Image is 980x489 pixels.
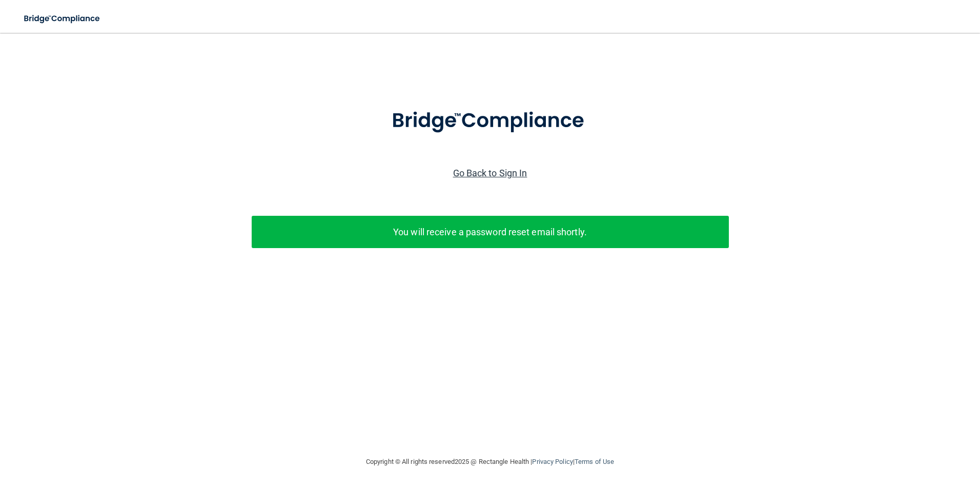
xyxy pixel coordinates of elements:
[15,8,110,29] img: bridge_compliance_login_screen.278c3ca4.svg
[453,168,527,178] a: Go Back to Sign In
[259,223,721,240] p: You will receive a password reset email shortly.
[575,458,614,465] a: Terms of Use
[371,94,609,148] img: bridge_compliance_login_screen.278c3ca4.svg
[532,458,573,465] a: Privacy Policy
[303,445,677,478] div: Copyright © All rights reserved 2025 @ Rectangle Health | |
